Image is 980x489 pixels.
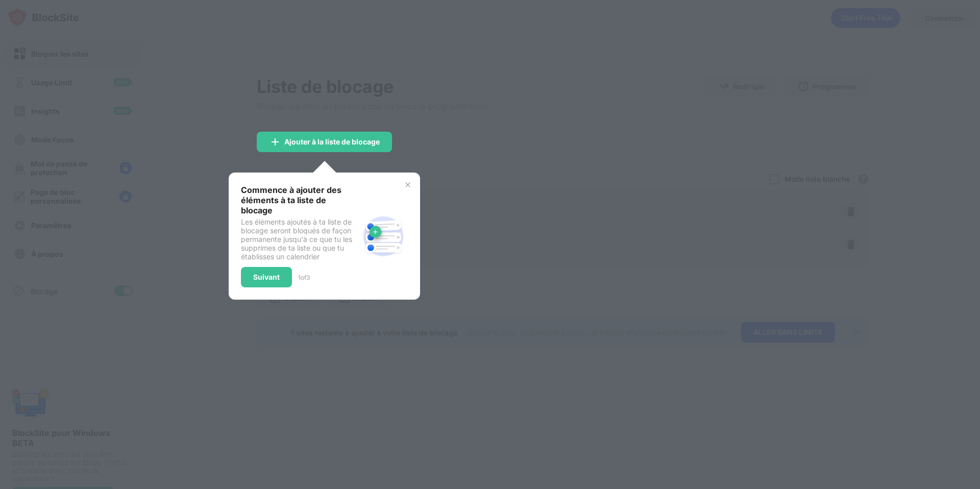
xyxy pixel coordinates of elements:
[359,212,408,261] img: block-site.svg
[253,273,280,281] div: Suivant
[284,138,380,146] div: Ajouter à la liste de blocage
[404,181,412,189] img: x-button.svg
[241,217,359,261] div: Les éléments ajoutés à ta liste de blocage seront bloqués de façon permanente jusqu'à ce que tu l...
[241,185,359,215] div: Commence à ajouter des éléments à ta liste de blocage
[298,274,310,281] div: 1 of 3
